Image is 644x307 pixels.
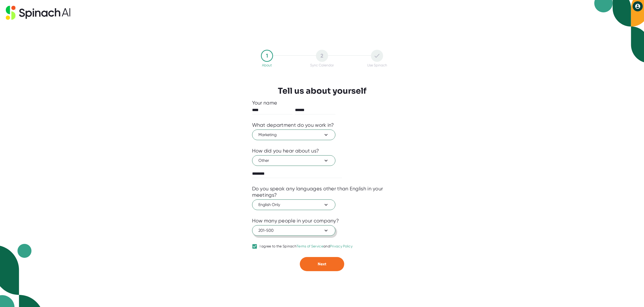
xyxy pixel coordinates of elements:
span: 201-500 [258,227,329,234]
div: Do you speak any languages other than English in your meetings? [252,186,392,198]
span: Other [258,158,329,164]
button: Other [252,155,335,166]
button: 201-500 [252,225,335,236]
span: English Only [258,202,329,208]
div: What department do you work in? [252,122,334,128]
h3: Tell us about yourself [278,86,366,96]
div: Use Spinach [367,63,387,67]
a: Privacy Policy [330,244,353,248]
div: 2 [316,50,328,62]
div: How did you hear about us? [252,148,319,154]
a: Terms of Service [297,244,323,248]
div: How many people in your company? [252,218,339,224]
div: I agree to the Spinach and [260,244,353,249]
button: English Only [252,199,335,210]
span: Marketing [258,132,329,138]
div: Your name [252,100,392,106]
div: Sync Calendar [310,63,334,67]
button: Marketing [252,130,335,140]
button: Next [300,257,344,271]
div: 1 [261,50,273,62]
span: Next [318,262,326,266]
div: About [262,63,272,67]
